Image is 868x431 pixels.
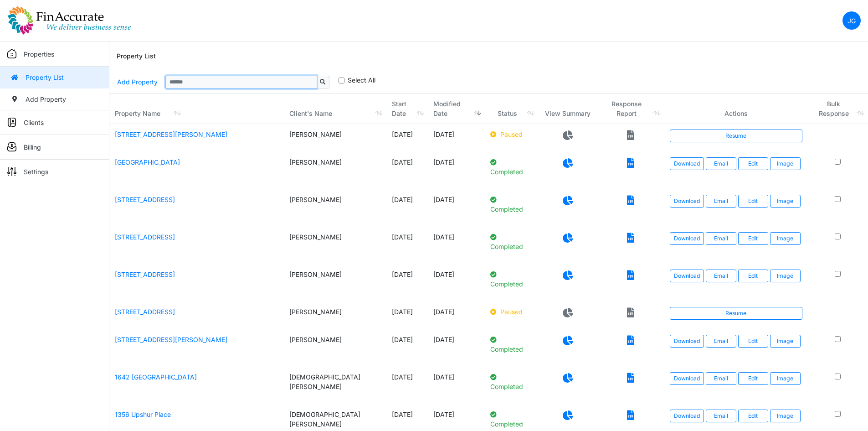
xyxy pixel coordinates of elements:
td: [DATE] [386,329,428,367]
p: Completed [490,335,533,354]
a: Edit [738,270,769,282]
th: Actions [664,93,808,124]
a: Download [670,335,704,348]
p: Completed [490,372,533,391]
td: [DEMOGRAPHIC_DATA][PERSON_NAME] [284,367,386,404]
button: Image [770,195,801,208]
td: [PERSON_NAME] [284,152,386,189]
th: Status: activate to sort column ascending [485,93,539,124]
a: Download [670,232,704,245]
td: [PERSON_NAME] [284,189,386,227]
img: sidemenu_billing.png [7,142,16,151]
a: [GEOGRAPHIC_DATA] [115,158,180,166]
label: Select All [348,75,375,85]
th: Start Date: activate to sort column ascending [386,93,428,124]
a: Edit [738,157,769,170]
td: [DATE] [428,367,485,404]
a: [STREET_ADDRESS] [115,196,175,203]
td: [DATE] [428,152,485,189]
td: [PERSON_NAME] [284,264,386,301]
td: [DATE] [386,301,428,329]
input: Sizing example input [165,76,317,88]
a: [STREET_ADDRESS][PERSON_NAME] [115,130,227,138]
a: [STREET_ADDRESS] [115,233,175,241]
h6: Property List [117,52,156,60]
td: [PERSON_NAME] [284,227,386,264]
p: JG [847,16,856,26]
button: Email [706,195,736,208]
button: Email [706,335,736,348]
button: Image [770,372,801,385]
p: Completed [490,195,533,214]
td: [DATE] [428,301,485,329]
button: Email [706,410,736,422]
p: Paused [490,307,533,317]
th: Bulk Response: activate to sort column ascending [808,93,868,124]
a: Add Property [117,74,158,90]
td: [DATE] [428,227,485,264]
p: Clients [24,118,44,127]
td: [DATE] [428,189,485,227]
button: Email [706,270,736,282]
p: Completed [490,232,533,251]
th: Client's Name: activate to sort column ascending [284,93,386,124]
p: Completed [490,157,533,177]
a: 1642 [GEOGRAPHIC_DATA] [115,373,197,381]
a: Resume [670,130,802,142]
td: [DATE] [428,124,485,152]
a: Download [670,410,704,422]
img: spp logo [7,6,131,35]
td: [DATE] [386,264,428,301]
td: [PERSON_NAME] [284,124,386,152]
a: [STREET_ADDRESS] [115,308,175,316]
td: [DATE] [386,227,428,264]
th: Property Name: activate to sort column ascending [109,93,284,124]
a: JG [842,11,861,30]
button: Email [706,157,736,170]
a: Edit [738,232,769,245]
td: [DATE] [428,264,485,301]
a: Download [670,270,704,282]
img: sidemenu_settings.png [7,167,16,176]
button: Image [770,410,801,422]
p: Completed [490,270,533,289]
td: [DATE] [386,367,428,404]
button: Image [770,232,801,245]
a: Download [670,372,704,385]
p: Completed [490,410,533,429]
a: Edit [738,335,769,348]
button: Image [770,157,801,170]
th: Modified Date: activate to sort column ascending [428,93,485,124]
button: Image [770,270,801,282]
a: Edit [738,372,769,385]
img: sidemenu_properties.png [7,49,16,58]
a: Edit [738,410,769,422]
td: [DATE] [386,124,428,152]
td: [DATE] [386,152,428,189]
td: [PERSON_NAME] [284,329,386,367]
a: Edit [738,195,769,208]
a: Download [670,195,704,208]
td: [PERSON_NAME] [284,301,386,329]
p: Billing [24,142,41,152]
td: [DATE] [428,329,485,367]
th: View Summary [538,93,597,124]
p: Paused [490,130,533,139]
a: [STREET_ADDRESS][PERSON_NAME] [115,336,227,343]
a: Download [670,157,704,170]
p: Properties [24,49,54,59]
p: Settings [24,167,48,177]
a: [STREET_ADDRESS] [115,270,175,278]
a: Resume [670,307,802,320]
a: 1356 Upshur Place [115,410,171,418]
button: Email [706,232,736,245]
button: Image [770,335,801,348]
th: Response Report: activate to sort column ascending [597,93,664,124]
button: Email [706,372,736,385]
td: [DATE] [386,189,428,227]
img: sidemenu_client.png [7,118,16,127]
